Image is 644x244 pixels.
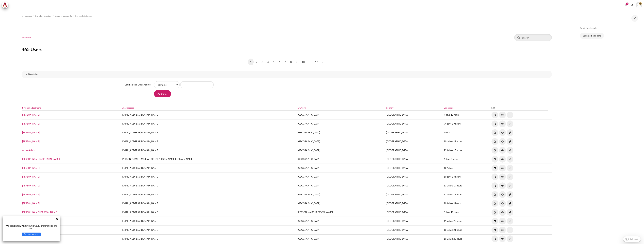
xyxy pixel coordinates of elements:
td: [GEOGRAPHIC_DATA] [297,137,385,146]
img: Delete [492,182,498,189]
a: 7 [282,59,288,65]
td: [GEOGRAPHIC_DATA] [385,190,443,199]
th: Edit [490,106,548,111]
a: Last access [444,107,453,109]
td: 117 days 18 hours [443,190,490,199]
img: Delete [492,112,498,118]
td: 7 days 17 hours [443,110,490,119]
img: Architeck [3,3,7,8]
a: [PERSON_NAME] [22,193,40,196]
td: [GEOGRAPHIC_DATA] [297,155,385,164]
a: Email address [122,107,134,109]
td: [GEOGRAPHIC_DATA] [385,208,443,217]
td: [EMAIL_ADDRESS][DOMAIN_NAME] [121,164,297,172]
img: Suspend user account [499,147,506,154]
a: Site administration [35,14,52,18]
img: Edit [507,173,513,180]
a: 16 [313,59,320,65]
img: Suspend user account [499,156,506,163]
img: Suspend user account [499,173,506,180]
a: 8 [288,59,294,65]
a: 4 [265,59,271,65]
td: [GEOGRAPHIC_DATA] [297,119,385,128]
td: [EMAIL_ADDRESS][DOMAIN_NAME] [121,137,297,146]
td: [EMAIL_ADDRESS][DOMAIN_NAME] [121,128,297,137]
td: [EMAIL_ADDRESS][DOMAIN_NAME] [121,146,297,155]
a: [PERSON_NAME] A/[PERSON_NAME] [22,158,60,160]
img: Delete [492,147,498,154]
td: [EMAIL_ADDRESS][DOMAIN_NAME] [121,199,297,208]
td: [GEOGRAPHIC_DATA] [385,172,443,181]
img: Edit [507,156,513,163]
a: [PERSON_NAME] [22,175,40,178]
td: 115 days 22 hours [443,217,490,226]
td: Never [443,128,490,137]
a: 6 [277,59,282,65]
a: Browse list of users [75,14,92,18]
img: Delete [492,209,498,216]
a: My courses [22,14,32,18]
img: Edit [507,191,513,198]
td: [GEOGRAPHIC_DATA] [385,181,443,190]
img: Edit [507,120,513,127]
span: » [322,60,324,64]
a: [PERSON_NAME] [22,131,40,134]
td: 111 days 19 hours [443,181,490,190]
td: [EMAIL_ADDRESS][DOMAIN_NAME] [121,217,297,226]
td: 101 days 22 hours [443,234,490,243]
span: Users [55,14,60,18]
a: 10 [300,59,307,65]
img: Delete [492,200,498,207]
td: [GEOGRAPHIC_DATA] [297,146,385,155]
a: 5 [271,59,277,65]
a: 1 [248,59,254,65]
td: [GEOGRAPHIC_DATA] [297,234,385,243]
td: [GEOGRAPHIC_DATA] [297,190,385,199]
section: Blocks [580,27,637,39]
td: 102 days [443,164,490,172]
a: Next page [320,59,326,65]
div: 2 [626,3,628,5]
span: Site administration [35,14,52,18]
img: Edit [507,182,513,189]
button: Set your privacy [22,233,41,236]
img: Suspend user account [499,191,506,198]
a: [PERSON_NAME] [22,167,40,169]
td: [GEOGRAPHIC_DATA] [385,146,443,155]
img: Delete [492,191,498,198]
a: Bookmark this page [580,33,604,39]
img: Edit [507,200,513,207]
th: / [22,106,121,111]
a: User menu [636,2,642,8]
a: [PERSON_NAME] [22,184,40,187]
a: [PERSON_NAME] [22,202,40,205]
img: Delete [492,129,498,136]
td: [EMAIL_ADDRESS][DOMAIN_NAME] [121,119,297,128]
a: Users [55,14,60,18]
a: First name [22,107,32,109]
a: 9 [294,59,299,65]
td: [GEOGRAPHIC_DATA] [297,225,385,234]
img: Suspend user account [499,112,506,118]
div: Show notification window with 2 new notifications [623,3,628,8]
img: Delete [492,120,498,127]
td: [EMAIL_ADDRESS][DOMAIN_NAME] [121,234,297,243]
td: [GEOGRAPHIC_DATA] [385,164,443,172]
td: [GEOGRAPHIC_DATA] [297,217,385,226]
img: Delete [492,165,498,171]
span: My courses [22,14,32,18]
img: Edit [507,129,513,136]
img: Delete [492,227,498,233]
td: [GEOGRAPHIC_DATA] [385,128,443,137]
a: [PERSON_NAME] [22,122,40,125]
img: Suspend user account [499,120,506,127]
img: Edit [507,227,513,233]
td: [GEOGRAPHIC_DATA] [385,119,443,128]
td: [PERSON_NAME][EMAIL_ADDRESS][PERSON_NAME][DOMAIN_NAME] [121,155,297,164]
img: Edit [507,235,513,242]
td: 4 days 2 hours [443,155,490,164]
h2: 465 Users [22,46,552,52]
td: [EMAIL_ADDRESS][DOMAIN_NAME] [121,110,297,119]
td: [GEOGRAPHIC_DATA] [385,110,443,119]
label: Username or Email Address [125,83,151,86]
